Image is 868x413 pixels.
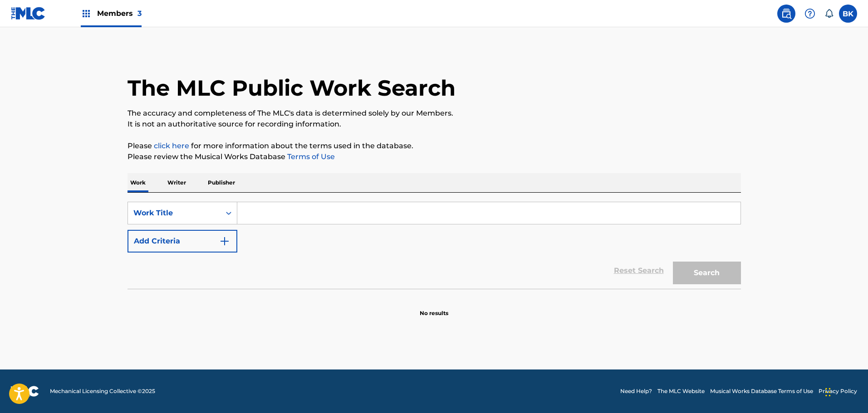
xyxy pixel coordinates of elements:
div: User Menu [839,5,857,23]
div: Work Title [133,208,215,219]
a: The MLC Website [657,387,705,395]
h1: The MLC Public Work Search [128,74,456,102]
span: Members [97,8,142,19]
p: Writer [165,173,189,192]
iframe: Chat Widget [823,369,868,413]
img: logo [11,386,39,397]
a: Terms of Use [285,152,335,161]
a: click here [154,141,189,150]
div: Help [801,5,819,23]
div: Drag [825,379,831,406]
button: Add Criteria [128,230,237,253]
p: It is not an authoritative source for recording information. [128,119,741,130]
p: Please review the Musical Works Database [128,151,741,162]
p: Publisher [205,173,238,192]
a: Privacy Policy [819,387,857,395]
form: Search Form [128,202,741,289]
img: help [804,8,815,19]
span: 3 [137,9,142,18]
span: Mechanical Licensing Collective © 2025 [50,387,155,395]
a: Public Search [777,5,795,23]
a: Need Help? [620,387,652,395]
p: The accuracy and completeness of The MLC's data is determined solely by our Members. [128,108,741,119]
p: No results [420,298,448,317]
a: Musical Works Database Terms of Use [710,387,813,395]
img: 9d2ae6d4665cec9f34b9.svg [219,236,230,247]
img: search [781,8,792,19]
img: MLC Logo [11,7,46,20]
p: Please for more information about the terms used in the database. [128,141,741,151]
img: Top Rightsholders [81,8,92,19]
p: Work [128,173,148,192]
div: Notifications [824,9,834,18]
